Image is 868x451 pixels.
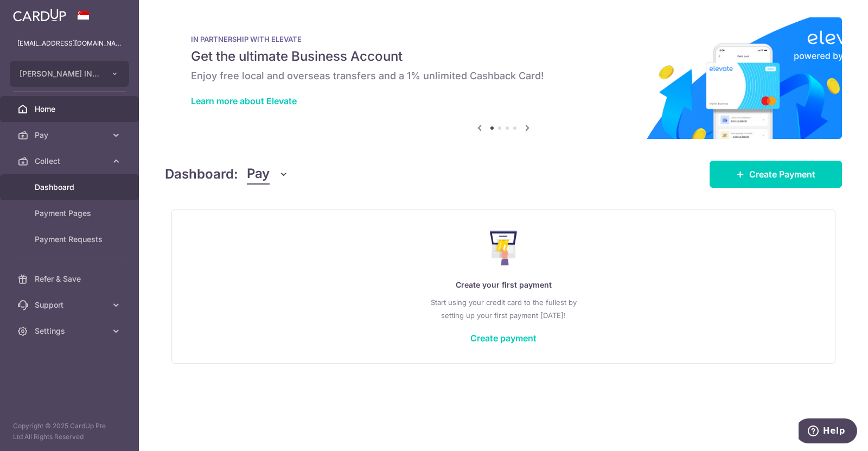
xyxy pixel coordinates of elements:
[17,38,122,49] p: [EMAIL_ADDRESS][DOMAIN_NAME]
[165,164,238,184] h4: Dashboard:
[247,164,270,185] span: Pay
[194,296,813,322] p: Start using your credit card to the fullest by setting up your first payment [DATE]!
[35,104,106,115] span: Home
[35,182,106,193] span: Dashboard
[490,231,518,265] img: Make Payment
[165,17,842,139] img: Renovation banner
[749,168,815,181] span: Create Payment
[35,130,106,141] span: Pay
[191,48,816,65] h5: Get the ultimate Business Account
[35,208,106,219] span: Payment Pages
[35,156,106,167] span: Collect
[191,35,816,43] p: IN PARTNERSHIP WITH ELEVATE
[194,278,813,291] p: Create your first payment
[20,68,100,79] span: [PERSON_NAME] INTERIOR PTE LTD
[13,9,66,22] img: CardUp
[799,418,857,446] iframe: Opens a widget where you can find more information
[35,274,106,284] span: Refer & Save
[35,234,106,245] span: Payment Requests
[10,61,129,87] button: [PERSON_NAME] INTERIOR PTE LTD
[710,161,842,188] a: Create Payment
[35,300,106,310] span: Support
[247,164,289,185] button: Pay
[470,333,537,344] a: Create payment
[35,326,106,336] span: Settings
[191,69,816,82] h6: Enjoy free local and overseas transfers and a 1% unlimited Cashback Card!
[191,96,297,106] a: Learn more about Elevate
